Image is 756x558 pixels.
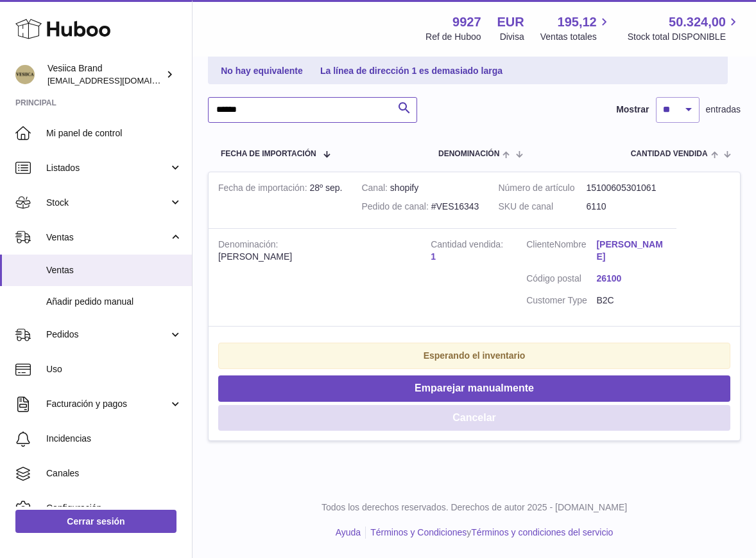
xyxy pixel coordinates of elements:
[46,127,182,139] span: Mi panel de control
[586,182,674,194] dd: 15100605301061
[526,239,596,266] dt: Nombre
[316,60,507,82] a: La línea de dirección 1 es demasiado larga
[586,201,674,213] dd: 6110
[46,197,169,209] span: Stock
[366,526,613,539] li: y
[218,239,278,253] strong: Denominación
[336,527,361,537] a: Ayuda
[370,527,467,537] a: Términos y Condiciones
[15,65,35,84] img: logistic@vesiica.com
[498,182,586,194] dt: Número de artículo
[210,60,313,82] a: No hay equivalente
[596,294,666,307] dd: B2C
[47,62,163,87] div: Vesiica Brand
[431,251,436,262] a: 1
[540,14,612,43] a: 195,12 Ventas totales
[596,239,666,263] a: [PERSON_NAME]
[218,375,730,402] button: Emparejar manualmente
[497,14,524,31] strong: EUR
[361,201,431,215] strong: Pedido de canal
[46,162,169,174] span: Listados
[452,14,481,31] strong: 9927
[46,467,182,480] span: Canales
[46,264,182,276] span: Ventas
[424,350,526,361] strong: Esperando el inventario
[540,31,612,43] span: Ventas totales
[616,104,649,116] label: Mostrar
[361,183,390,196] strong: Canal
[500,31,524,43] div: Divisa
[361,201,479,213] div: #VES16343
[15,510,176,533] a: Cerrar sesión
[46,398,169,410] span: Facturación y pagos
[203,501,746,514] p: Todos los derechos reservados. Derechos de autor 2025 - [DOMAIN_NAME]
[596,273,666,285] a: 26100
[628,14,741,43] a: 50.324,00 Stock total DISPONIBLE
[46,363,182,375] span: Uso
[46,231,169,244] span: Ventas
[431,239,503,253] strong: Cantidad vendida
[221,150,316,158] span: Fecha de importación
[46,433,182,445] span: Incidencias
[361,182,479,194] div: shopify
[425,31,481,43] div: Ref de Huboo
[218,251,411,263] div: [PERSON_NAME]
[47,75,189,85] span: [EMAIL_ADDRESS][DOMAIN_NAME]
[218,405,730,431] button: Cancelar
[526,273,596,288] dt: Código postal
[558,14,597,31] span: 195,12
[628,31,741,43] span: Stock total DISPONIBLE
[498,201,586,213] dt: SKU de canal
[209,172,352,229] td: 28º sep.
[526,239,554,249] span: Cliente
[46,296,182,308] span: Añadir pedido manual
[218,183,309,196] strong: Fecha de importación
[438,150,499,158] span: Denominación
[669,14,726,31] span: 50.324,00
[471,527,613,537] a: Términos y condiciones del servicio
[706,104,741,116] span: entradas
[526,294,596,307] dt: Customer Type
[46,502,182,514] span: Configuración
[46,328,169,341] span: Pedidos
[631,150,708,158] span: Cantidad vendida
